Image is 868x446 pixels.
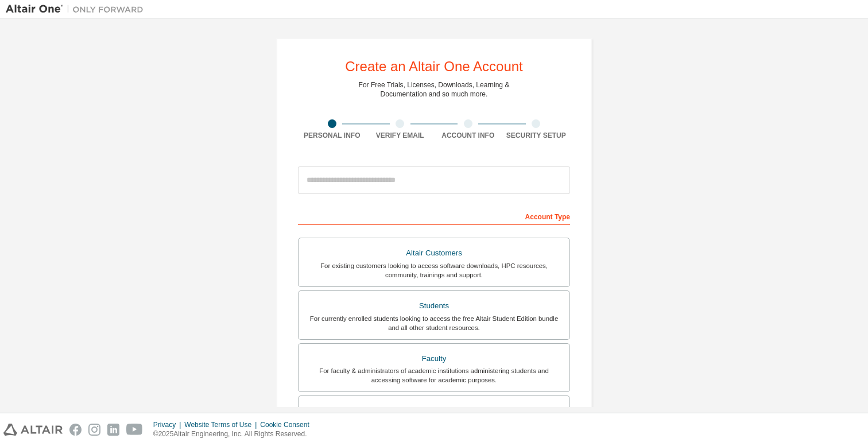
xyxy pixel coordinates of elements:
[3,424,63,436] img: altair_logo.svg
[107,424,119,436] img: linkedin.svg
[305,403,563,419] div: Everyone else
[305,366,563,385] div: For faculty & administrators of academic institutions administering students and accessing softwa...
[153,420,184,429] div: Privacy
[126,424,143,436] img: youtube.svg
[88,424,100,436] img: instagram.svg
[305,245,563,261] div: Altair Customers
[184,420,260,429] div: Website Terms of Use
[305,314,563,332] div: For currently enrolled students looking to access the free Altair Student Edition bundle and all ...
[366,131,435,140] div: Verify Email
[298,131,366,140] div: Personal Info
[298,207,570,225] div: Account Type
[434,131,502,140] div: Account Info
[305,351,563,367] div: Faculty
[345,60,523,73] div: Create an Altair One Account
[6,3,149,15] img: Altair One
[153,429,316,439] p: © 2025 Altair Engineering, Inc. All Rights Reserved.
[260,420,316,429] div: Cookie Consent
[305,298,563,314] div: Students
[502,131,571,140] div: Security Setup
[359,80,510,99] div: For Free Trials, Licenses, Downloads, Learning & Documentation and so much more.
[305,261,563,280] div: For existing customers looking to access software downloads, HPC resources, community, trainings ...
[69,424,82,436] img: facebook.svg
